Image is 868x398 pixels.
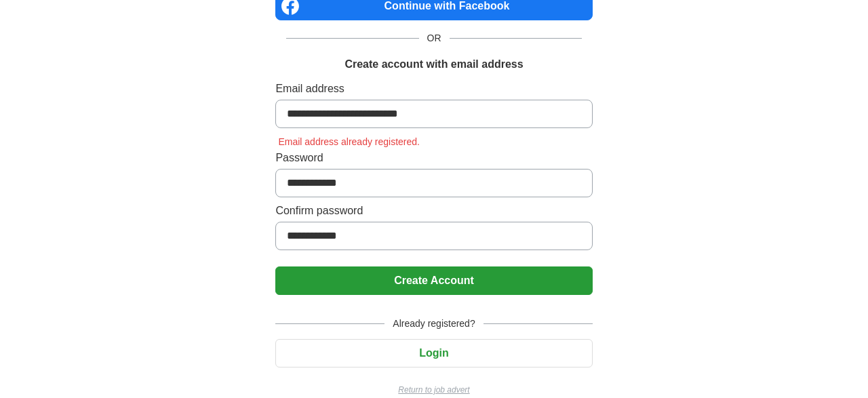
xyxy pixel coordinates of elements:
button: Create Account [275,266,592,295]
button: Login [275,339,592,367]
span: OR [419,31,450,45]
label: Confirm password [275,203,592,219]
label: Password [275,150,592,166]
a: Login [275,347,592,359]
span: Email address already registered. [275,136,422,147]
h1: Create account with email address [344,56,523,73]
span: Already registered? [384,317,483,331]
a: Return to job advert [275,384,592,396]
label: Email address [275,81,592,97]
